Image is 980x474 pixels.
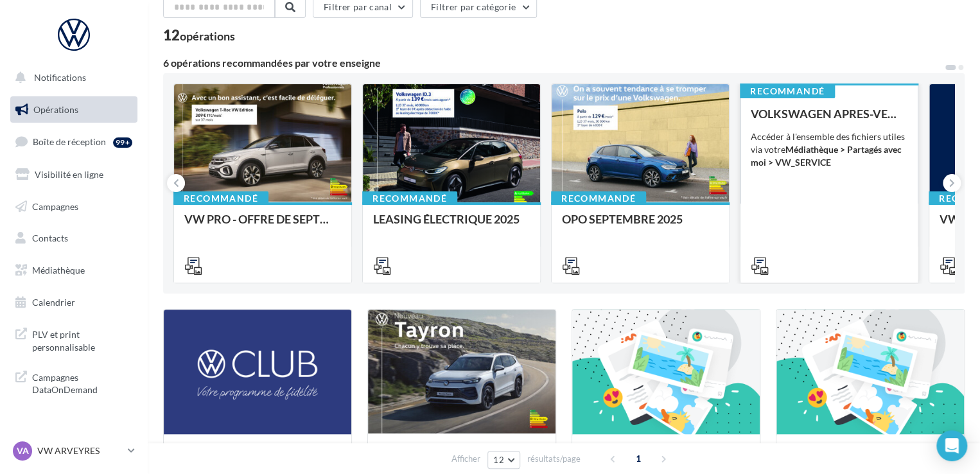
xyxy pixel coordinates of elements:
a: Boîte de réception99+ [8,128,140,155]
button: Notifications [8,64,135,91]
div: VW PRO - OFFRE DE SEPTEMBRE 25 [184,213,341,238]
button: 12 [487,451,520,469]
span: Calendrier [32,297,75,308]
div: Open Intercom Messenger [936,430,967,461]
div: Domaine: [DOMAIN_NAME] [33,33,145,44]
div: Domaine [66,76,99,84]
a: Opérations [8,96,140,123]
div: 12 [163,28,235,42]
a: Contacts [8,225,140,252]
div: 6 opérations recommandées par votre enseigne [163,58,944,68]
span: 12 [493,455,504,465]
div: LEASING ÉLECTRIQUE 2025 [373,213,530,238]
span: VA [17,444,29,457]
div: Recommandé [551,191,646,206]
img: tab_keywords_by_traffic_grey.svg [146,75,156,85]
span: 1 [628,448,649,469]
a: Campagnes DataOnDemand [8,364,140,401]
span: résultats/page [527,453,581,465]
a: Calendrier [8,289,140,316]
span: Campagnes [32,200,78,211]
img: logo_orange.svg [21,21,31,31]
a: VA VW ARVEYRES [10,439,137,463]
span: Notifications [34,72,86,83]
div: VOLKSWAGEN APRES-VENTE [751,107,907,120]
div: v 4.0.25 [36,21,63,31]
span: Visibilité en ligne [35,169,103,180]
div: Mots-clés [160,76,197,84]
span: Boîte de réception [33,136,106,147]
span: Afficher [451,453,480,465]
a: Médiathèque [8,257,140,284]
div: Accéder à l'ensemble des fichiers utiles via votre [751,130,907,169]
span: Contacts [32,233,68,243]
a: PLV et print personnalisable [8,320,140,358]
p: VW ARVEYRES [37,444,123,457]
div: Recommandé [740,84,835,98]
div: opérations [180,30,235,42]
span: PLV et print personnalisable [32,326,132,353]
span: Campagnes DataOnDemand [32,369,132,396]
a: Visibilité en ligne [8,161,140,188]
div: 99+ [113,137,132,148]
div: Recommandé [173,191,268,206]
div: Recommandé [362,191,457,206]
div: OPO SEPTEMBRE 2025 [562,213,719,238]
img: website_grey.svg [21,33,31,44]
img: tab_domain_overview_orange.svg [52,75,62,85]
span: Opérations [33,104,78,115]
a: Campagnes [8,193,140,220]
strong: Médiathèque > Partagés avec moi > VW_SERVICE [751,144,902,168]
span: Médiathèque [32,265,85,276]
